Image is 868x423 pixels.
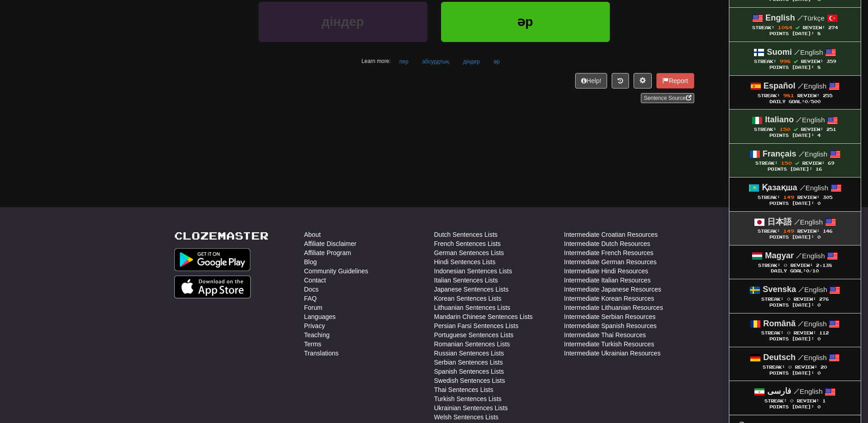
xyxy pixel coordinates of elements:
strong: Español [764,81,795,90]
a: Intermediate Hindi Resources [564,266,648,276]
button: Round history (alt+y) [612,73,629,89]
small: English [798,286,827,293]
span: Streak: [758,195,780,200]
span: діндер [322,15,364,29]
a: Russian Sentences Lists [434,349,504,358]
button: діндер [458,55,485,68]
a: 日本語 /English Streak: 149 Review: 146 Points [DATE]: 0 [729,212,861,245]
a: Hindi Sentences Lists [434,257,496,266]
a: Intermediate Turkish Resources [564,339,655,349]
span: 0 [784,262,787,268]
span: 20 [821,365,827,370]
span: Review: [797,195,820,200]
span: Streak: [752,25,774,30]
a: Docs [304,285,319,294]
div: Points [DATE]: 0 [738,303,852,308]
span: Streak: [755,161,778,166]
span: Streak includes today. [794,127,798,131]
span: 150 [781,160,792,166]
a: Affiliate Disclaimer [304,239,357,248]
a: Intermediate Italian Resources [564,276,651,285]
span: 0 [790,398,794,403]
span: 150 [780,126,790,132]
span: 359 [826,59,836,64]
small: English [796,116,825,124]
a: Intermediate Ukrainian Resources [564,349,661,358]
a: Intermediate Dutch Resources [564,239,650,248]
a: Română /English Streak: 0 Review: 112 Points [DATE]: 0 [729,313,861,347]
span: 305 [823,195,832,200]
span: / [798,285,804,293]
a: Swedish Sentences Lists [434,376,505,385]
div: Points [DATE]: 0 [738,404,852,410]
a: Intermediate French Resources [564,248,654,257]
small: English [800,184,828,192]
a: Italiano /English Streak: 150 Review: 251 Points [DATE]: 4 [729,110,861,143]
a: Sentence Source [641,93,694,103]
span: 2,138 [816,263,832,268]
strong: 日本語 [767,217,792,226]
a: فارسی /English Streak: 0 Review: 1 Points [DATE]: 0 [729,381,861,414]
a: Blog [304,257,317,266]
a: Indonesian Sentences Lists [434,266,512,276]
strong: Svenska [763,285,796,294]
a: Contact [304,276,326,285]
a: Portuguese Sentences Lists [434,330,514,339]
a: Intermediate Japanese Resources [564,285,661,294]
span: Streak includes today. [795,26,800,30]
div: Points [DATE]: 4 [738,133,852,139]
span: 112 [819,330,829,335]
a: Қазақша /English Streak: 149 Review: 305 Points [DATE]: 0 [729,178,861,211]
a: Affiliate Program [304,248,351,257]
button: Report [656,73,694,89]
a: Intermediate German Resources [564,257,657,266]
div: Points [DATE]: 16 [738,167,852,172]
a: Svenska /English Streak: 0 Review: 276 Points [DATE]: 0 [729,279,861,313]
small: English [794,387,822,395]
a: French Sentences Lists [434,239,501,248]
span: 0 [805,99,808,104]
span: Review: [794,330,816,335]
strong: Қазақша [762,183,797,192]
span: Streak: [761,297,784,302]
a: Terms [304,339,322,349]
a: Forum [304,303,322,312]
a: Community Guidelines [304,266,369,276]
span: 1 [822,398,826,403]
span: 998 [780,58,790,64]
small: Learn more: [361,58,390,64]
span: Streak includes today. [794,59,798,63]
span: 274 [828,25,838,30]
span: 0 [787,296,790,302]
span: 146 [823,229,832,234]
span: 251 [826,127,836,132]
strong: Deutsch [763,353,795,362]
small: English [799,150,827,158]
span: Review: [797,398,819,403]
div: Points [DATE]: 0 [738,235,852,240]
span: Review: [801,127,823,132]
a: Italian Sentences Lists [434,276,498,285]
span: Streak: [754,127,776,132]
span: / [800,183,806,192]
div: Points [DATE]: 8 [738,65,852,71]
a: Turkish Sentences Lists [434,394,502,403]
button: әр [441,2,610,42]
a: Intermediate Thai Resources [564,330,646,339]
a: Lithuanian Sentences Lists [434,303,510,312]
button: әр [489,55,505,68]
small: English [796,252,825,260]
div: Daily Goal: /10 [738,268,852,274]
strong: Italiano [765,115,794,124]
a: Translations [304,349,339,358]
span: / [798,319,804,328]
button: пер [395,55,414,68]
strong: Suomi [767,47,792,57]
a: Teaching [304,330,330,339]
span: Review: [795,365,817,370]
a: Persian Farsi Sentences Lists [434,321,519,330]
span: 149 [783,194,794,200]
a: About [304,230,321,239]
span: Review: [802,161,825,166]
span: Streak: [758,229,780,234]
